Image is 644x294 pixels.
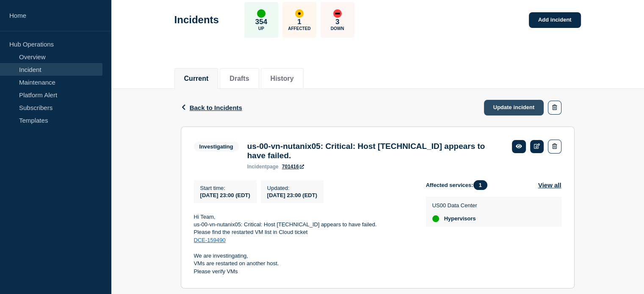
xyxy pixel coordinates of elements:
div: up [432,215,439,222]
span: incident [247,164,267,170]
div: up [257,9,265,18]
p: US00 Data Center [432,202,477,209]
a: DCE-159490 [194,237,226,243]
h1: Incidents [174,14,219,26]
span: Back to Incidents [190,104,242,111]
span: Investigating [194,142,239,151]
button: Back to Incidents [181,104,242,111]
p: Up [258,26,264,31]
p: Down [331,26,344,31]
p: Start time : [200,185,250,191]
p: 354 [255,18,267,26]
p: Please verify VMs [194,268,412,275]
h3: us-00-vn-nutanix05: Critical: Host [TECHNICAL_ID] appears to have failed. [247,142,503,160]
div: [DATE] 23:00 (EDT) [267,191,317,198]
button: View all [538,180,561,190]
p: Updated : [267,185,317,191]
p: Hi Team, [194,213,412,221]
button: History [271,75,294,82]
p: 1 [297,18,301,26]
p: Affected [288,26,310,31]
span: [DATE] 23:00 (EDT) [200,192,250,198]
p: us-00-vn-nutanix05: Critical: Host [TECHNICAL_ID] appears to have failed. [194,221,412,228]
button: Drafts [229,75,249,82]
p: page [247,164,279,170]
button: Current [184,75,209,82]
a: Update incident [484,100,544,115]
p: Please find the restarted VM list in Cloud ticket [194,228,412,236]
p: 3 [335,18,339,26]
p: VMs are restarted on another host. [194,260,412,267]
span: 1 [473,180,487,190]
div: down [333,9,342,18]
p: We are investingating, [194,252,412,260]
a: 701416 [282,164,304,170]
span: Affected services: [426,180,492,190]
div: affected [295,9,304,18]
a: Add incident [529,12,581,28]
span: Hypervisors [444,215,476,222]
